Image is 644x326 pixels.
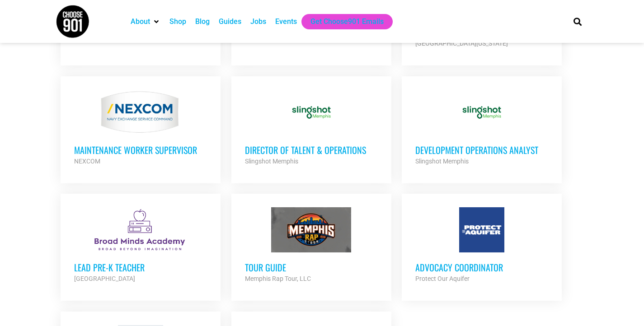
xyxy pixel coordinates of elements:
[250,16,266,27] a: Jobs
[61,194,221,298] a: Lead Pre-K Teacher [GEOGRAPHIC_DATA]
[402,194,562,298] a: Advocacy Coordinator Protect Our Aquifer
[74,158,100,165] strong: NEXCOM
[275,16,297,27] a: Events
[245,144,378,156] h3: Director of Talent & Operations
[126,14,165,29] div: About
[74,261,207,273] h3: Lead Pre-K Teacher
[245,275,311,282] strong: Memphis Rap Tour, LLC
[169,16,186,27] a: Shop
[415,144,548,156] h3: Development Operations Analyst
[219,16,241,27] a: Guides
[570,14,585,29] div: Search
[245,158,298,165] strong: Slingshot Memphis
[415,158,469,165] strong: Slingshot Memphis
[415,40,508,47] strong: [GEOGRAPHIC_DATA][US_STATE]
[231,194,391,298] a: Tour Guide Memphis Rap Tour, LLC
[402,76,562,180] a: Development Operations Analyst Slingshot Memphis
[195,16,210,27] a: Blog
[415,275,470,282] strong: Protect Our Aquifer
[415,261,548,273] h3: Advocacy Coordinator
[231,76,391,180] a: Director of Talent & Operations Slingshot Memphis
[74,144,207,156] h3: MAINTENANCE WORKER SUPERVISOR
[245,261,378,273] h3: Tour Guide
[131,16,150,27] a: About
[61,76,221,180] a: MAINTENANCE WORKER SUPERVISOR NEXCOM
[126,14,558,29] nav: Main nav
[74,275,135,282] strong: [GEOGRAPHIC_DATA]
[310,16,384,27] a: Get Choose901 Emails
